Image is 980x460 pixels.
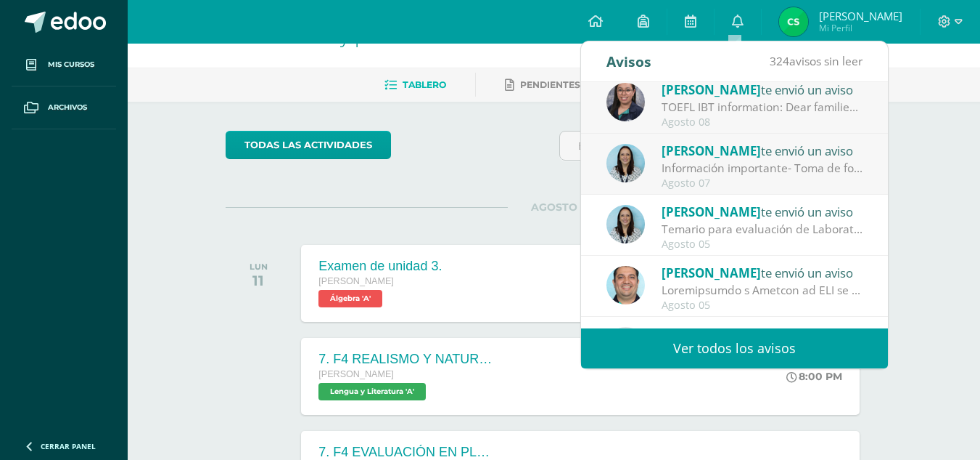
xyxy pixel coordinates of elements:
div: 7. F4 EVALUACIÓN EN PLATAFORMA [318,445,493,460]
a: todas las Actividades [226,131,391,159]
div: Notificación y Entrega de PMA de Álgebra: Estimados padres de familia, Esperamos que se encuentre... [662,282,863,299]
div: TOEFL IBT information: Dear families, This is a reminder that the TOEFL iBT tests are approaching... [662,99,863,116]
div: Examen de unidad 3. [318,259,442,274]
span: Mis cursos [48,59,94,70]
span: Archivos [48,102,87,113]
div: Información importante- Toma de fotografía título MINEDUC: Buenas tardes estimados padres de fami... [662,160,863,177]
a: Tablero [384,73,446,97]
span: [PERSON_NAME] [662,265,761,281]
img: 57216dc923150b4d7b8963b3ee7bcb86.png [779,7,808,36]
div: Agosto 05 [662,299,863,312]
span: avisos sin leer [770,53,862,69]
div: Temario para evaluación de Laboratorio 3: Buenos días estimados estudiantes, Por este medio les c... [662,221,863,238]
a: Pendientes de entrega [505,73,644,97]
span: [PERSON_NAME] [819,9,902,23]
div: Agosto 05 [662,238,863,251]
input: Busca una actividad próxima aquí... [560,132,881,160]
span: Mi Perfil [819,22,902,34]
span: Tablero [403,79,446,90]
span: [PERSON_NAME] [318,369,394,379]
img: aed16db0a88ebd6752f21681ad1200a1.png [606,205,645,243]
div: te envió un aviso [662,202,863,221]
div: LUN [250,262,268,272]
div: te envió un aviso [662,324,863,343]
span: Lengua y Literatura 'A' [318,383,426,400]
div: 7. F4 REALISMO Y NATURALISMO [318,352,493,367]
img: 6fb385528ffb729c9b944b13f11ee051.png [606,83,645,121]
div: te envió un aviso [662,80,863,99]
span: Álgebra 'A' [318,290,382,307]
div: Avisos [606,41,651,81]
span: [PERSON_NAME] [662,326,761,342]
div: 8:00 PM [786,370,842,383]
img: 332fbdfa08b06637aa495b36705a9765.png [606,266,645,304]
img: f1877f136c7c99965f6f4832741acf84.png [606,327,645,366]
img: aed16db0a88ebd6752f21681ad1200a1.png [606,144,645,182]
span: [PERSON_NAME] [662,203,761,220]
div: te envió un aviso [662,263,863,282]
div: Agosto 07 [662,177,863,190]
span: AGOSTO [508,201,601,214]
span: Pendientes de entrega [520,79,644,90]
a: Archivos [12,86,116,129]
span: [PERSON_NAME] [318,276,394,286]
div: 11 [250,272,268,289]
span: 324 [770,53,789,69]
a: Mis cursos [12,44,116,86]
div: te envió un aviso [662,141,863,160]
span: [PERSON_NAME] [662,81,761,98]
span: [PERSON_NAME] [662,142,761,159]
a: Ver todos los avisos [581,328,888,368]
div: Agosto 08 [662,116,863,129]
span: Cerrar panel [41,441,96,451]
